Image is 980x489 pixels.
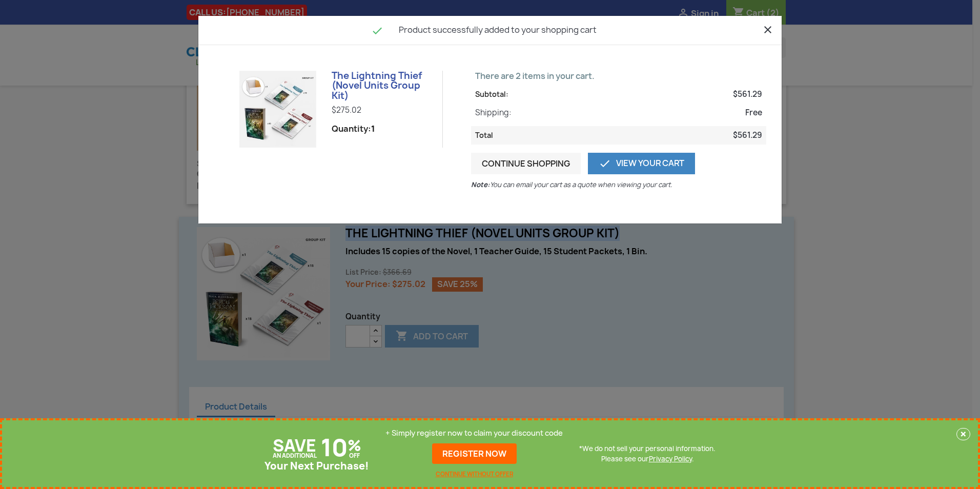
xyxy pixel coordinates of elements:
p: There are 2 items in your cart. [471,71,766,81]
p: $275.02 [332,105,434,115]
h6: The Lightning Thief (Novel Units Group Kit) [332,71,434,101]
i:  [371,25,383,37]
b: Note: [471,179,490,190]
span: Shipping: [475,108,512,118]
button: Close [762,23,774,36]
span: Quantity: [332,124,375,134]
span: $561.29 [733,130,762,140]
h4: Product successfully added to your shopping cart [206,24,774,37]
span: Subtotal: [475,89,508,99]
span: Free [745,108,762,118]
p: You can email your cart as a quote when viewing your cart. [471,179,676,190]
span: $561.29 [733,89,762,99]
img: The Lightning Thief (Novel Units Group Kit) [239,71,316,148]
strong: 1 [371,123,375,134]
a: View Your Cart [588,153,695,174]
span: Total [475,130,493,140]
i:  [599,157,611,170]
i: close [762,24,774,36]
button: Continue shopping [471,153,581,174]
